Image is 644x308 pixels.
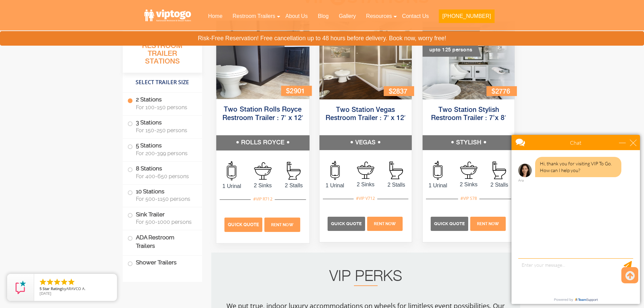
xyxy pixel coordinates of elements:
[434,9,499,27] a: [PHONE_NUMBER]
[216,135,309,150] h5: ROLLS ROYCE
[319,135,412,150] h5: VEGAS
[469,220,506,226] a: Rent Now
[397,9,434,24] a: Contact Us
[136,150,194,157] span: For 200-399 persons
[40,286,42,291] span: 5
[40,287,112,291] span: by
[247,181,278,189] span: 2 Sinks
[40,291,51,296] span: [DATE]
[251,195,275,204] div: #VIP R712
[384,86,414,96] div: $2837
[66,286,86,291] span: ARAVCO A.
[458,194,479,203] div: #VIP S78
[227,161,236,181] img: an icon of urinal
[423,22,515,99] img: A mini restroom trailer with two separate stations and separate doors for males and females
[46,278,54,286] li: 
[287,162,300,180] img: an icon of Stall
[439,9,494,23] button: [PHONE_NUMBER]
[423,182,453,190] span: 1 Urinal
[334,9,361,24] a: Gallery
[136,104,194,111] span: For 100-150 persons
[389,162,403,179] img: an icon of Stall
[14,281,27,294] img: Review Rating
[127,162,197,183] label: 8 Stations
[222,106,303,121] a: Two Station Rolls Royce Restroom Trailer : 7′ x 12′
[281,86,312,95] div: $2901
[216,21,309,99] img: Side view of two station restroom trailer with separate doors for males and females
[225,270,507,286] h2: VIP PERKS
[39,278,47,286] li: 
[453,181,484,189] span: 2 Sinks
[136,196,194,202] span: For 500-1150 persons
[434,221,465,226] span: Quick Quote
[493,162,506,179] img: an icon of Stall
[127,185,197,206] label: 10 Stations
[123,76,202,89] h4: Select Trailer Size
[313,9,334,24] a: Blog
[127,93,197,114] label: 2 Stations
[484,181,515,189] span: 2 Stalls
[381,181,412,189] span: 2 Stalls
[486,86,517,96] div: $2776
[203,9,228,24] a: Home
[60,278,68,286] li: 
[228,222,259,227] span: Quick Quote
[357,162,374,179] img: an icon of sink
[330,161,340,180] img: an icon of urinal
[431,106,506,122] a: Two Station Stylish Restroom Trailer : 7’x 8′
[216,182,247,190] span: 1 Urinal
[366,220,403,226] a: Rent Now
[271,222,293,227] span: Rent Now
[127,207,197,228] label: Sink Trailer
[136,173,194,180] span: For 400-650 persons
[431,220,469,226] a: Quick Quote
[354,194,377,203] div: #VIP V712
[136,127,194,134] span: For 150-250 persons
[228,9,280,24] a: Restroom Trailers
[350,181,381,189] span: 2 Sinks
[477,221,499,226] span: Rent Now
[326,106,406,122] a: Two Station Vegas Restroom Trailer : 7′ x 12′
[361,9,397,24] a: Resources
[43,286,62,291] span: Star Rating
[224,221,263,227] a: Quick Quote
[254,162,271,180] img: an icon of sink
[331,221,362,226] span: Quick Quote
[319,22,412,99] img: Side view of two station restroom trailer with separate doors for males and females
[123,32,202,73] h3: All Portable Restroom Trailer Stations
[127,256,197,270] label: Shower Trailers
[460,162,477,179] img: an icon of sink
[423,135,515,150] h5: STYLISH
[328,220,366,226] a: Quick Quote
[319,182,350,190] span: 1 Urinal
[507,131,644,308] iframe: Live Chat Box
[127,116,197,137] label: 3 Stations
[127,139,197,160] label: 5 Stations
[280,9,313,24] a: About Us
[67,278,75,286] li: 
[374,221,396,226] span: Rent Now
[136,219,194,225] span: For 500-1000 persons
[278,181,309,189] span: 2 Stalls
[127,230,197,253] label: ADA Restroom Trailers
[263,221,301,227] a: Rent Now
[433,161,443,180] img: an icon of urinal
[53,278,61,286] li: 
